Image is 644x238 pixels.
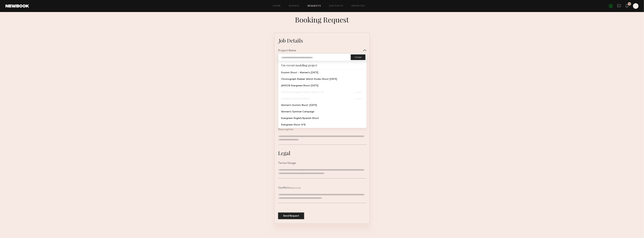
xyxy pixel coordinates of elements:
[279,37,303,44] div: Job Details
[278,69,366,76] div: Ecomm Shoot - Women's [DATE]
[278,76,366,82] div: Chronograph Rubber Watch Studio Shoot [DATE]
[352,5,365,7] a: Favorites
[278,115,366,121] div: Evergreen English/Spanish Shoot
[633,3,639,9] a: J
[278,212,304,219] button: Send Request
[289,5,299,7] a: Models
[278,121,366,128] div: Evergreen Shoot 3/15
[308,5,321,7] a: Requests
[329,5,343,7] a: Job Posts
[273,5,281,7] a: Home
[278,108,366,115] div: Women's Summer Campaign
[278,95,366,102] div: Durability Outdoor Shoot
[278,102,366,108] div: Women's Ecomm Shoot: [DATE]
[351,54,365,60] button: Create
[278,187,301,189] header: Conflicts
[278,128,293,131] div: Description
[290,187,301,189] span: (Optional)
[629,3,631,5] div: 10
[278,49,296,52] div: Project Name
[278,89,366,95] div: JAXXON Evergreen Studio Shoot 3/12
[295,15,349,24] div: Booking Request
[278,82,366,89] div: JAXXON Evergreen Shoot [DATE]
[278,150,290,156] div: Legal
[278,162,296,165] div: Terms/Usage
[278,61,366,69] div: Use recent modeling project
